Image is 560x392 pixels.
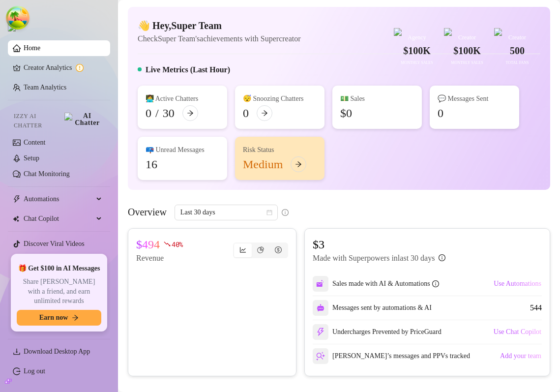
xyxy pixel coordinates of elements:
div: Undercharges Prevented by PriceGuard [313,324,442,340]
a: Home [24,44,40,52]
div: 544 [530,302,542,314]
span: info-circle [282,209,289,216]
article: $494 [136,237,160,252]
span: Last 30 days [180,205,272,220]
a: Log out [24,367,45,375]
button: Add your team [500,348,542,364]
div: 📪 Unread Messages [146,145,219,155]
img: gold-badge.svg [394,28,402,36]
span: Share [PERSON_NAME] with a friend, and earn unlimited rewards [17,277,101,306]
article: Made with Superpowers in last 30 days [313,252,435,264]
span: arrow-right [295,161,302,168]
span: 🎁 Get $100 in AI Messages [18,264,100,273]
span: line-chart [239,246,246,253]
div: Creator [444,33,490,42]
div: 16 [146,156,157,172]
div: Risk Status [243,145,317,155]
span: info-circle [432,280,439,287]
span: info-circle [439,254,445,261]
div: 😴 Snoozing Chatters [243,93,317,104]
span: arrow-right [187,110,194,117]
button: Open Tanstack query devtools [8,8,28,28]
span: download [13,348,21,356]
img: svg%3e [317,304,324,312]
span: Add your team [500,352,541,360]
span: Izzy AI Chatter [14,112,60,130]
article: Check Super Team's achievements with Supercreator [138,32,301,45]
span: arrow-right [261,110,268,117]
article: Revenue [136,252,183,264]
span: calendar [266,210,272,215]
button: Use Chat Copilot [493,324,542,340]
div: 500 [494,43,540,59]
div: 💬 Messages Sent [438,93,511,104]
img: blue-badge.svg [494,28,502,36]
div: $100K [444,43,490,59]
button: Use Automations [493,276,542,292]
a: Team Analytics [24,84,66,91]
div: segmented control [233,242,288,258]
span: dollar-circle [275,246,282,253]
article: $3 [313,237,445,252]
div: Monthly Sales [394,60,440,66]
div: 0 [438,105,443,121]
a: Chat Monitoring [24,170,70,178]
span: Use Automations [494,280,541,288]
a: Creator Analytics exclamation-circle [24,60,102,76]
div: [PERSON_NAME]’s messages and PPVs tracked [313,348,470,364]
h5: Live Metrics (Last Hour) [146,64,230,76]
div: 0 [243,105,249,121]
img: svg%3e [316,352,325,361]
h4: 👋 Hey, Super Team [138,19,301,32]
span: arrow-right [72,314,79,321]
button: Earn nowarrow-right [17,310,101,326]
span: Earn now [39,314,68,322]
div: $100K [394,43,440,59]
div: Sales made with AI & Automations [332,278,439,289]
img: Chat Copilot [13,215,19,222]
span: thunderbolt [13,195,21,203]
span: build [5,378,12,385]
div: $0 [340,105,352,121]
div: 30 [163,105,175,121]
div: 👩‍💻 Active Chatters [146,93,219,104]
img: svg%3e [316,328,325,336]
span: pie-chart [257,246,264,253]
article: Overview [128,205,167,219]
a: Setup [24,154,39,162]
span: Automations [24,191,93,207]
div: 💵 Sales [340,93,414,104]
div: Agency [394,33,440,42]
div: Total Fans [494,60,540,66]
a: Discover Viral Videos [24,240,85,247]
div: Creator [494,33,540,42]
span: Chat Copilot [24,211,93,227]
img: svg%3e [316,279,325,288]
span: fall [164,241,171,247]
div: Monthly Sales [444,60,490,66]
img: AI Chatter [64,113,102,126]
span: Use Chat Copilot [494,328,541,336]
span: 40 % [172,240,183,249]
span: Download Desktop App [24,348,90,355]
a: Content [24,139,45,146]
img: purple-badge.svg [444,28,452,36]
div: Messages sent by automations & AI [313,300,432,316]
div: 0 [146,105,151,121]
